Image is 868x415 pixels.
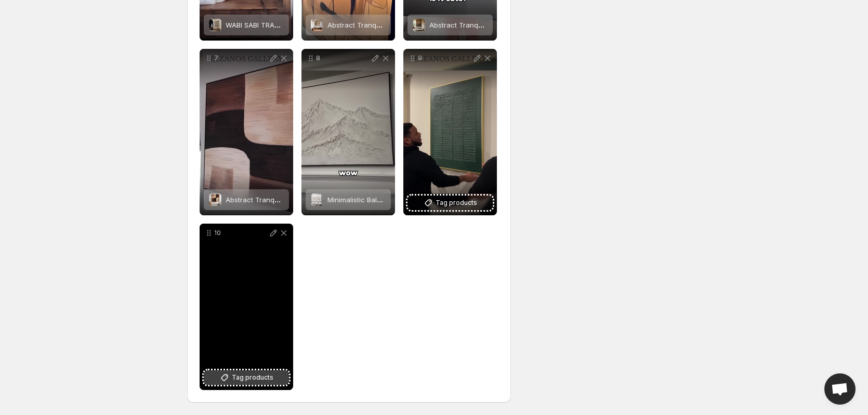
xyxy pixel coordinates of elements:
[311,193,323,206] img: Minimalistic Balance #MM151
[200,224,293,390] div: 10Tag products
[327,21,420,29] span: Abstract Tranquility #WS379
[311,19,323,31] img: Abstract Tranquility #WS379
[407,196,493,210] button: Tag products
[209,193,221,206] img: Abstract Tranquility #WS001
[214,54,268,62] p: 7
[232,372,273,383] span: Tag products
[327,196,420,204] span: Minimalistic Balance #MM151
[824,373,856,405] a: Open chat
[436,198,477,208] span: Tag products
[413,19,425,31] img: Abstract Tranquility #WS341
[204,370,289,385] button: Tag products
[226,21,335,29] span: WABI SABI TRANQUILITY #WS054
[200,49,293,215] div: 7Abstract Tranquility #WS001Abstract Tranquility #WS001
[301,49,395,215] div: 8Minimalistic Balance #MM151Minimalistic Balance #MM151
[403,49,497,215] div: 9Tag products
[316,54,370,62] p: 8
[429,21,521,29] span: Abstract Tranquility #WS341
[214,229,268,237] p: 10
[226,196,318,204] span: Abstract Tranquility #WS001
[209,19,221,31] img: WABI SABI TRANQUILITY #WS054
[418,54,472,62] p: 9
